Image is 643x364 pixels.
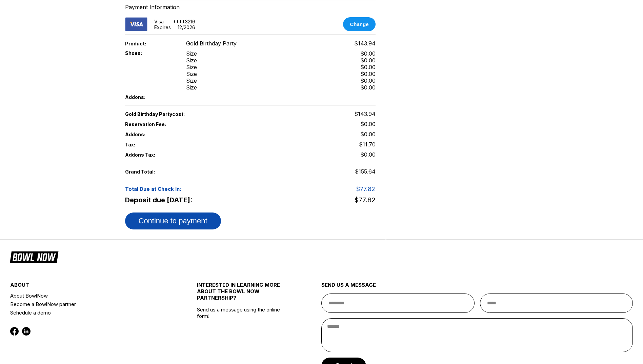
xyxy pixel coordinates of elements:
a: About BowlNow [10,291,166,300]
div: Payment Information [125,4,376,11]
span: Addons Tax: [125,152,175,158]
div: INTERESTED IN LEARNING MORE ABOUT THE BOWL NOW PARTNERSHIP? [197,282,290,306]
span: Gold Birthday Party [186,40,237,47]
span: Gold Birthday Party cost: [125,111,250,117]
div: $0.00 [360,84,376,91]
div: send us a message [321,282,633,294]
div: visa [154,19,164,24]
span: $77.82 [356,185,375,193]
div: Size [186,84,197,91]
a: Become a BowlNow partner [10,300,166,308]
span: Addons: [125,94,175,100]
div: $0.00 [360,77,376,84]
button: Continue to payment [125,213,221,229]
span: Deposit due [DATE]: [125,196,250,204]
span: Total Due at Check In: [125,186,300,192]
span: $155.64 [355,168,376,175]
span: Reservation Fee: [125,121,250,127]
div: Size [186,70,197,77]
span: $11.70 [359,141,376,148]
div: Size [186,77,197,84]
span: Product: [125,41,175,46]
div: about [10,282,166,291]
span: Addons: [125,132,175,137]
span: Tax: [125,142,175,147]
div: 12 / 2026 [178,24,195,30]
a: Schedule a demo [10,308,166,317]
div: Expires [154,24,171,30]
span: $0.00 [360,121,376,127]
button: Change [343,17,375,31]
div: Size [186,64,197,70]
span: $0.00 [360,131,376,138]
span: Grand Total: [125,169,175,175]
div: $0.00 [360,64,376,70]
span: $77.82 [354,196,376,204]
div: Size [186,50,197,57]
span: Shoes: [125,50,175,56]
div: Size [186,57,197,64]
img: card [125,17,147,31]
div: $0.00 [360,50,376,57]
div: $0.00 [360,57,376,64]
span: $143.94 [354,40,376,47]
span: $143.94 [354,110,376,117]
span: $0.00 [360,151,376,158]
div: $0.00 [360,70,376,77]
